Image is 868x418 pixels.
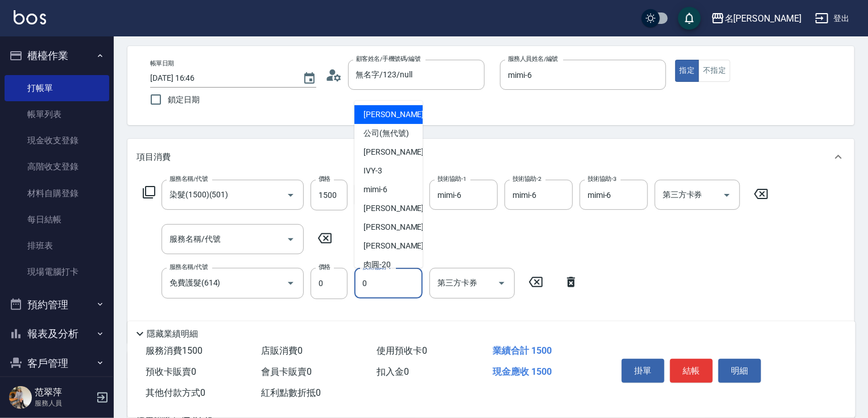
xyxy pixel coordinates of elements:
[296,65,323,92] button: Choose date, selected date is 2025-08-11
[356,55,421,63] label: 顧客姓名/手機號碼/編號
[261,387,321,398] span: 紅利點數折抵 0
[363,146,431,158] span: [PERSON_NAME] -1
[146,366,196,377] span: 預收卡販賣 0
[147,328,198,340] p: 隱藏業績明細
[363,259,391,271] span: 肉圓 -20
[706,7,806,30] button: 名[PERSON_NAME]
[127,139,854,175] div: 項目消費
[718,186,736,204] button: Open
[14,10,46,24] img: Logo
[261,366,312,377] span: 會員卡販賣 0
[282,230,300,249] button: Open
[718,359,761,383] button: 明細
[35,387,93,398] h5: 范翠萍
[170,263,208,271] label: 服務名稱/代號
[437,175,466,183] label: 技術協助-1
[622,359,664,383] button: 掛單
[725,11,801,26] div: 名[PERSON_NAME]
[9,386,32,409] img: Person
[261,345,303,356] span: 店販消費 0
[508,55,558,63] label: 服務人員姓名/編號
[363,202,431,214] span: [PERSON_NAME] -8
[150,69,291,88] input: YYYY/MM/DD hh:mm
[319,263,330,271] label: 價格
[282,274,300,292] button: Open
[363,221,435,233] span: [PERSON_NAME] -10
[493,274,511,292] button: Open
[5,180,109,206] a: 材料自購登錄
[512,175,542,183] label: 技術協助-2
[35,398,93,408] p: 服務人員
[377,345,428,356] span: 使用預收卡 0
[5,290,109,320] button: 預約管理
[5,206,109,233] a: 每日結帳
[675,60,700,82] button: 指定
[678,7,701,30] button: save
[5,75,109,101] a: 打帳單
[811,8,854,29] button: 登出
[168,94,200,106] span: 鎖定日期
[363,165,382,177] span: IVY -3
[5,233,109,259] a: 排班表
[282,186,300,204] button: Open
[493,345,552,356] span: 業績合計 1500
[493,366,552,377] span: 現金應收 1500
[150,59,174,68] label: 帳單日期
[670,359,713,383] button: 結帳
[363,109,431,121] span: [PERSON_NAME] -0
[363,240,435,252] span: [PERSON_NAME] -18
[5,319,109,349] button: 報表及分析
[5,127,109,154] a: 現金收支登錄
[363,184,387,196] span: mimi -6
[137,151,171,163] p: 項目消費
[146,345,202,356] span: 服務消費 1500
[5,259,109,285] a: 現場電腦打卡
[698,60,730,82] button: 不指定
[5,101,109,127] a: 帳單列表
[319,175,330,183] label: 價格
[5,349,109,378] button: 客戶管理
[5,154,109,180] a: 高階收支登錄
[363,127,409,139] span: 公司 (無代號)
[146,387,205,398] span: 其他付款方式 0
[170,175,208,183] label: 服務名稱/代號
[377,366,410,377] span: 扣入金 0
[588,175,617,183] label: 技術協助-3
[5,41,109,71] button: 櫃檯作業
